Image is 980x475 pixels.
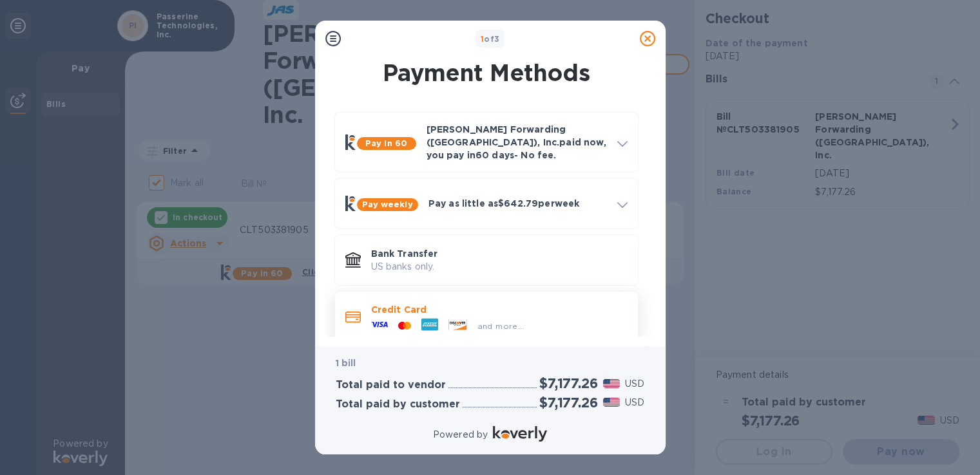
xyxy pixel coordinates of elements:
h2: $7,177.26 [539,375,597,391]
span: 1 [481,34,484,44]
img: Logo [493,426,547,442]
p: Bank Transfer [371,247,628,260]
b: 1 bill [336,358,356,368]
p: USD [625,377,644,391]
p: US banks only. [371,260,628,274]
img: USD [603,398,620,407]
b: Pay weekly [362,200,413,209]
h3: Total paid by customer [336,398,460,411]
p: [PERSON_NAME] Forwarding ([GEOGRAPHIC_DATA]), Inc. paid now, you pay in 60 days - No fee. [427,123,607,162]
h3: Total paid to vendor [336,379,446,391]
img: USD [603,379,620,388]
b: of 3 [481,34,500,44]
h1: Payment Methods [332,59,641,86]
p: Pay as little as $642.79 per week [428,197,607,210]
p: Powered by [433,428,488,442]
h2: $7,177.26 [539,395,597,411]
b: Pay in 60 [365,138,407,148]
p: USD [625,396,644,409]
span: and more... [477,321,524,331]
p: Credit Card [371,303,628,316]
